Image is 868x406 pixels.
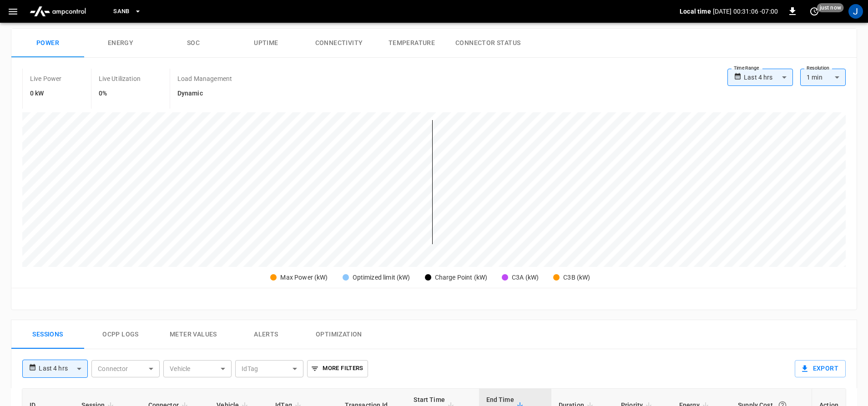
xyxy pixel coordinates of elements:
p: Live Power [30,74,62,83]
label: Time Range [734,65,759,72]
p: Local time [680,7,711,16]
span: just now [817,3,844,12]
label: Resolution [807,65,829,72]
div: Last 4 hrs [39,360,88,377]
button: SanB [110,3,145,20]
div: profile-icon [848,4,863,19]
div: Optimized limit (kW) [353,273,410,282]
div: Last 4 hrs [744,69,793,86]
button: Uptime [230,29,303,58]
p: Load Management [177,74,232,83]
img: ampcontrol.io logo [26,3,90,20]
button: Temperature [375,29,448,58]
div: C3A (kW) [512,273,539,282]
button: Sessions [11,320,84,349]
button: Alerts [230,320,303,349]
p: [DATE] 00:31:06 -07:00 [713,7,778,16]
div: Max Power (kW) [280,273,328,282]
h6: 0 kW [30,89,62,99]
button: Connector Status [448,29,528,58]
p: Live Utilization [99,74,141,83]
button: Connectivity [303,29,375,58]
button: Ocpp logs [84,320,157,349]
button: SOC [157,29,230,58]
div: Charge Point (kW) [435,273,488,282]
button: Energy [84,29,157,58]
button: More Filters [307,360,368,377]
button: Meter Values [157,320,230,349]
button: Optimization [303,320,375,349]
span: SanB [113,6,130,17]
button: set refresh interval [807,4,822,19]
h6: Dynamic [177,89,232,99]
div: 1 min [800,69,846,86]
div: C3B (kW) [563,273,590,282]
button: Export [795,360,846,377]
button: Power [11,29,84,58]
h6: 0% [99,89,141,99]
